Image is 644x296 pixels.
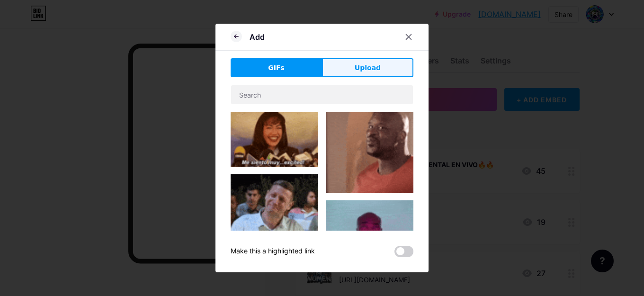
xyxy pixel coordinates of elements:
[231,112,318,167] img: Gihpy
[326,200,413,288] img: Gihpy
[355,63,381,73] span: Upload
[250,31,265,43] div: Add
[231,174,318,241] img: Gihpy
[231,246,315,257] div: Make this a highlighted link
[326,112,413,193] img: Gihpy
[268,63,285,73] span: GIFs
[231,85,413,104] input: Search
[231,58,322,77] button: GIFs
[322,58,413,77] button: Upload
